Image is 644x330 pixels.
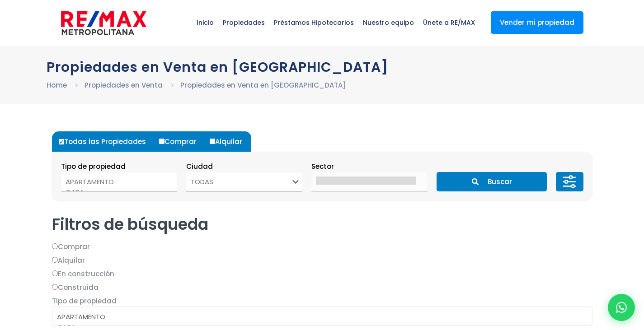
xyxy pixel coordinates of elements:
input: Todas las Propiedades [59,139,64,144]
span: Inicio [192,9,218,36]
label: En construcción [52,268,592,279]
input: Alquilar [210,139,215,144]
option: CASA [66,187,166,197]
label: Construida [52,282,592,293]
h2: Filtros de búsqueda [52,214,592,234]
option: APARTAMENTO [66,177,166,187]
input: Comprar [52,243,58,249]
span: Tipo de propiedad [61,162,126,171]
label: Todas las Propiedades [56,131,155,152]
a: Propiedades en Venta [85,80,163,90]
a: Vender mi propiedad [491,11,583,34]
span: Préstamos Hipotecarios [269,9,358,36]
span: Ciudad [186,162,213,171]
span: Únete a RE/MAX [418,9,479,36]
label: Comprar [52,241,592,252]
option: APARTAMENTO [57,311,581,322]
img: remax-metropolitana-logo [61,9,146,37]
span: Sector [311,162,334,171]
input: En construcción [52,270,58,276]
label: Alquilar [207,131,251,152]
label: Comprar [157,131,206,152]
span: Nuestro equipo [358,9,418,36]
button: Buscar [437,172,547,191]
label: Alquilar [52,255,592,266]
h1: Propiedades en Venta en [GEOGRAPHIC_DATA] [47,59,598,75]
span: Tipo de propiedad [52,296,117,306]
input: Comprar [159,139,165,144]
input: Alquilar [52,257,58,263]
span: Propiedades [218,9,269,36]
a: Home [47,80,67,90]
a: Propiedades en Venta en [GEOGRAPHIC_DATA] [180,80,346,90]
input: Construida [52,284,58,290]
